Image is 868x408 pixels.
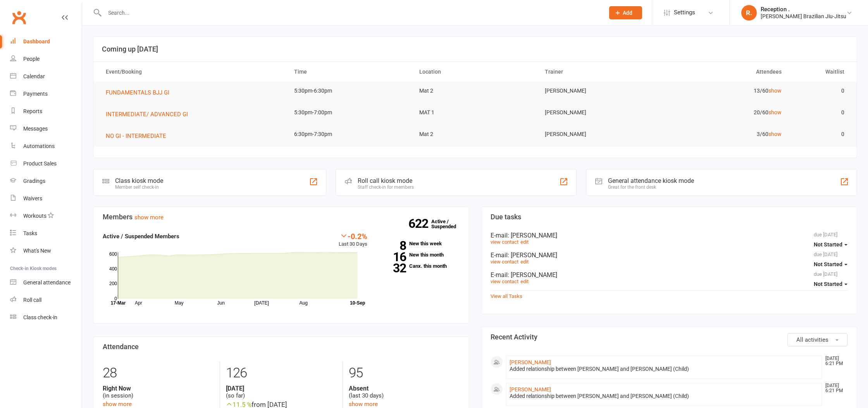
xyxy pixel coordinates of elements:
[287,82,413,100] td: 5:30pm-6:30pm
[287,62,413,82] th: Time
[226,385,337,392] strong: [DATE]
[491,213,847,221] h3: Due tasks
[491,251,847,259] div: E-mail
[10,103,82,120] a: Reports
[349,401,378,408] a: show more
[103,233,179,240] strong: Active / Suspended Members
[508,271,557,279] span: : [PERSON_NAME]
[789,62,851,82] th: Waitlist
[510,359,551,365] a: [PERSON_NAME]
[349,362,460,385] div: 95
[103,362,214,385] div: 28
[358,177,414,184] div: Roll call kiosk mode
[10,138,82,155] a: Automations
[508,251,557,259] span: : [PERSON_NAME]
[102,7,599,18] input: Search...
[538,82,663,100] td: [PERSON_NAME]
[412,82,538,100] td: Mat 2
[103,213,460,221] h3: Members
[23,195,42,201] div: Waivers
[379,263,460,269] a: 32Canx. this month
[103,385,214,399] div: (in session)
[663,62,789,82] th: Attendees
[796,336,828,343] span: All activities
[431,213,465,235] a: 622Active / Suspended
[287,125,413,143] td: 6:30pm-7:30pm
[761,6,846,13] div: Reception .
[761,13,846,20] div: [PERSON_NAME] Brazilian Jiu-Jitsu
[106,131,172,141] button: NO GI - INTERMEDIATE
[10,242,82,260] a: What's New
[106,88,175,97] button: FUNDAMENTALS BJJ GI
[814,241,842,248] span: Not Started
[408,218,431,229] strong: 622
[814,257,847,271] button: Not Started
[106,133,166,139] span: NO GI - INTERMEDIATE
[349,385,460,399] div: (last 30 days)
[339,232,367,248] div: Last 30 Days
[23,213,46,219] div: Workouts
[520,279,529,284] a: edit
[379,252,460,257] a: 16New this month
[23,91,48,97] div: Payments
[379,262,406,274] strong: 32
[508,232,557,239] span: : [PERSON_NAME]
[814,277,847,291] button: Not Started
[663,82,789,100] td: 13/60
[789,125,851,143] td: 0
[379,241,460,246] a: 8New this week
[226,362,337,385] div: 126
[23,314,57,320] div: Class check-in
[491,279,518,284] a: view contact
[102,45,848,53] h3: Coming up [DATE]
[412,62,538,82] th: Location
[358,184,414,190] div: Staff check-in for members
[287,103,413,122] td: 5:30pm-7:00pm
[520,239,529,245] a: edit
[623,10,632,16] span: Add
[789,82,851,100] td: 0
[10,309,82,326] a: Class kiosk mode
[10,190,82,207] a: Waivers
[609,6,642,19] button: Add
[23,126,48,132] div: Messages
[10,155,82,172] a: Product Sales
[23,230,37,236] div: Tasks
[379,251,406,263] strong: 16
[339,232,367,240] div: -0.2%
[491,232,847,239] div: E-mail
[538,62,663,82] th: Trainer
[491,271,847,279] div: E-mail
[10,207,82,225] a: Workouts
[10,120,82,138] a: Messages
[10,172,82,190] a: Gradings
[814,261,842,267] span: Not Started
[115,177,163,184] div: Class kiosk mode
[768,109,782,115] a: show
[768,131,782,137] a: show
[115,184,163,190] div: Member self check-in
[814,281,842,287] span: Not Started
[23,143,55,149] div: Automations
[412,125,538,143] td: Mat 2
[106,89,169,96] span: FUNDAMENTALS BJJ GI
[349,385,460,392] strong: Absent
[10,291,82,309] a: Roll call
[10,274,82,291] a: General attendance kiosk mode
[23,160,57,167] div: Product Sales
[510,386,551,393] a: [PERSON_NAME]
[510,393,818,399] div: Added relationship between [PERSON_NAME] and [PERSON_NAME] (Child)
[491,293,522,299] a: View all Tasks
[491,239,518,245] a: view contact
[10,33,82,50] a: Dashboard
[23,73,45,79] div: Calendar
[538,125,663,143] td: [PERSON_NAME]
[23,279,71,286] div: General attendance
[10,85,82,103] a: Payments
[23,248,51,254] div: What's New
[510,366,818,372] div: Added relationship between [PERSON_NAME] and [PERSON_NAME] (Child)
[226,385,337,399] div: (so far)
[814,238,847,251] button: Not Started
[663,125,789,143] td: 3/60
[103,385,214,392] strong: Right Now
